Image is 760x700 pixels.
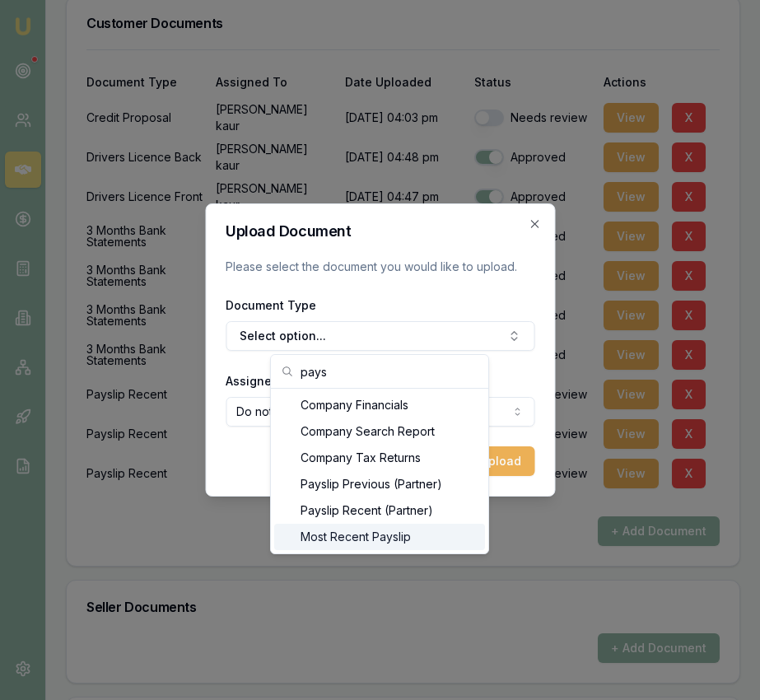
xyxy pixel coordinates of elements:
div: Company Financials [274,392,485,418]
div: Company Search Report [274,418,485,445]
div: Company Tax Returns [274,445,485,471]
div: Search... [271,389,488,553]
input: Search... [301,355,478,388]
div: Payslip Previous (Partner) [274,471,485,497]
h2: Upload Document [226,224,534,239]
div: Most Recent Payslip [274,524,485,550]
label: Document Type [226,298,316,312]
button: Upload [467,446,534,476]
label: Assigned Client [226,374,316,388]
p: Please select the document you would like to upload. [226,259,534,275]
div: Previous Payslip [274,550,485,576]
button: Select option... [226,321,534,351]
div: Payslip Recent (Partner) [274,497,485,524]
